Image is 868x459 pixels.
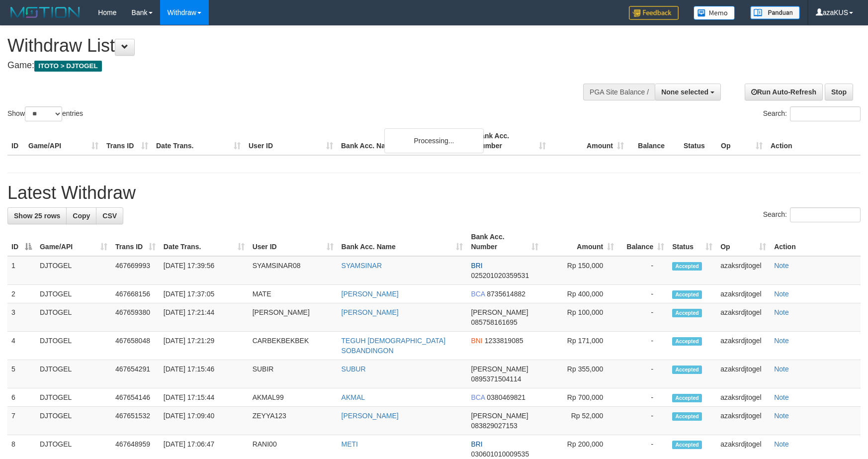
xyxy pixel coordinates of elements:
td: Rp 171,000 [542,332,618,360]
td: 467654291 [111,360,160,388]
td: SYAMSINAR08 [249,256,338,285]
img: MOTION_logo.png [7,5,83,20]
div: PGA Site Balance / [583,84,655,100]
a: Note [774,412,789,420]
th: Status: activate to sort column ascending [668,228,716,256]
span: Copy 0380469821 to clipboard [487,393,525,401]
td: DJTOGEL [36,285,111,303]
span: BNI [471,337,482,345]
span: Show 25 rows [14,212,60,220]
a: TEGUH [DEMOGRAPHIC_DATA] SOBANDINGON [342,337,446,355]
th: Op: activate to sort column ascending [716,228,770,256]
a: Note [774,337,789,345]
th: Bank Acc. Name [337,127,472,155]
label: Search: [763,106,861,121]
td: Rp 150,000 [542,256,618,285]
td: Rp 400,000 [542,285,618,303]
div: Processing... [384,128,484,153]
td: Rp 100,000 [542,303,618,332]
th: Balance [628,127,680,155]
td: AKMAL99 [249,388,338,407]
td: 6 [7,388,36,407]
td: 467669993 [111,256,160,285]
span: Copy 083829027153 to clipboard [471,422,517,430]
td: [DATE] 17:39:56 [160,256,249,285]
span: Accepted [672,394,702,402]
td: 5 [7,360,36,388]
td: [DATE] 17:15:46 [160,360,249,388]
td: azaksrdjtogel [716,285,770,303]
td: - [618,303,668,332]
td: - [618,256,668,285]
h4: Game: [7,61,569,71]
td: - [618,332,668,360]
th: Bank Acc. Name: activate to sort column ascending [338,228,467,256]
span: BCA [471,290,485,298]
th: User ID: activate to sort column ascending [249,228,338,256]
td: [DATE] 17:21:44 [160,303,249,332]
td: 4 [7,332,36,360]
td: - [618,285,668,303]
td: azaksrdjtogel [716,388,770,407]
a: Copy [66,207,96,224]
td: CARBEKBEKBEK [249,332,338,360]
a: [PERSON_NAME] [342,308,399,316]
span: Copy 0895371504114 to clipboard [471,375,521,383]
td: DJTOGEL [36,303,111,332]
td: DJTOGEL [36,407,111,435]
td: [DATE] 17:09:40 [160,407,249,435]
td: [DATE] 17:21:29 [160,332,249,360]
th: Bank Acc. Number: activate to sort column ascending [467,228,542,256]
td: 467659380 [111,303,160,332]
th: Amount [550,127,628,155]
td: SUBIR [249,360,338,388]
span: Copy 025201020359531 to clipboard [471,272,529,279]
td: azaksrdjtogel [716,360,770,388]
a: Note [774,290,789,298]
span: Copy 1233819085 to clipboard [485,337,523,345]
td: DJTOGEL [36,256,111,285]
td: - [618,388,668,407]
th: Trans ID: activate to sort column ascending [111,228,160,256]
th: Action [767,127,861,155]
td: 467651532 [111,407,160,435]
td: Rp 700,000 [542,388,618,407]
select: Showentries [25,106,62,121]
td: [DATE] 17:37:05 [160,285,249,303]
span: Accepted [672,337,702,346]
td: 1 [7,256,36,285]
span: Copy 8735614882 to clipboard [487,290,525,298]
td: Rp 52,000 [542,407,618,435]
td: - [618,360,668,388]
th: Op [717,127,767,155]
span: [PERSON_NAME] [471,365,528,373]
td: azaksrdjtogel [716,332,770,360]
th: Balance: activate to sort column ascending [618,228,668,256]
label: Show entries [7,106,83,121]
a: AKMAL [342,393,365,401]
th: Amount: activate to sort column ascending [542,228,618,256]
a: Show 25 rows [7,207,67,224]
td: 467658048 [111,332,160,360]
span: Copy [73,212,90,220]
span: Accepted [672,262,702,271]
span: ITOTO > DJTOGEL [34,61,102,72]
a: Stop [825,84,853,100]
a: Note [774,365,789,373]
span: [PERSON_NAME] [471,412,528,420]
a: Note [774,262,789,270]
a: CSV [96,207,123,224]
th: User ID [245,127,337,155]
h1: Withdraw List [7,36,569,56]
span: Accepted [672,366,702,374]
td: 2 [7,285,36,303]
span: Accepted [672,412,702,421]
td: 467668156 [111,285,160,303]
td: azaksrdjtogel [716,256,770,285]
span: BRI [471,262,482,270]
span: Accepted [672,290,702,299]
th: Action [770,228,861,256]
input: Search: [790,106,861,121]
button: None selected [655,84,721,100]
th: ID [7,127,24,155]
